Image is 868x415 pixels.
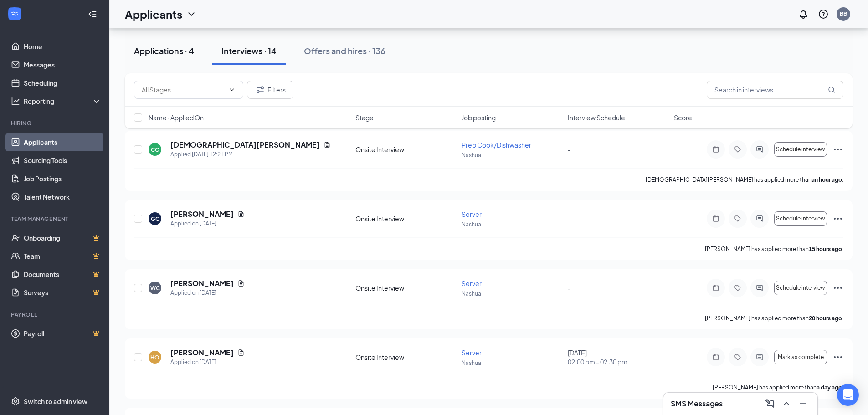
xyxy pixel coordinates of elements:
[11,119,100,127] div: Hiring
[671,399,723,409] h3: SMS Messages
[754,354,765,361] svg: ActiveChat
[462,113,496,122] span: Job posting
[170,278,234,288] h5: [PERSON_NAME]
[568,113,625,122] span: Interview Schedule
[732,215,743,222] svg: Tag
[24,37,102,56] a: Home
[462,348,482,357] span: Server
[170,209,234,219] h5: [PERSON_NAME]
[674,113,692,122] span: Score
[24,169,102,188] a: Job Postings
[11,397,20,406] svg: Settings
[732,354,743,361] svg: Tag
[24,97,102,106] div: Reporting
[24,56,102,74] a: Messages
[776,215,825,222] span: Schedule interview
[817,384,842,391] b: a day ago
[24,229,102,247] a: OnboardingCrown
[170,150,331,159] div: Applied [DATE] 12:21 PM
[24,188,102,206] a: Talent Network
[462,220,562,228] p: Nashua
[796,396,810,411] button: Minimize
[237,210,245,218] svg: Document
[88,10,97,19] svg: Collapse
[11,311,100,318] div: Payroll
[732,284,743,292] svg: Tag
[705,314,843,322] p: [PERSON_NAME] has applied more than .
[568,348,668,366] div: [DATE]
[355,145,456,154] div: Onsite Interview
[11,215,100,223] div: Team Management
[568,215,571,223] span: -
[24,265,102,283] a: DocumentsCrown
[170,358,245,367] div: Applied on [DATE]
[774,350,827,364] button: Mark as complete
[228,86,236,93] svg: ChevronDown
[324,141,331,149] svg: Document
[237,349,245,356] svg: Document
[774,142,827,157] button: Schedule interview
[713,384,843,391] p: [PERSON_NAME] has applied more than .
[646,176,843,184] p: [DEMOGRAPHIC_DATA][PERSON_NAME] has applied more than .
[462,359,562,367] p: Nashua
[142,85,225,95] input: All Stages
[304,45,385,56] div: Offers and hires · 136
[186,9,197,20] svg: ChevronDown
[778,354,824,360] span: Mark as complete
[355,283,456,292] div: Onsite Interview
[832,144,843,155] svg: Ellipses
[255,84,266,95] svg: Filter
[840,10,847,18] div: BB
[462,279,482,287] span: Server
[170,219,245,228] div: Applied on [DATE]
[754,284,765,292] svg: ActiveChat
[754,146,765,153] svg: ActiveChat
[568,284,571,292] span: -
[707,81,843,99] input: Search in interviews
[125,6,182,22] h1: Applicants
[812,176,842,183] b: an hour ago
[355,353,456,362] div: Onsite Interview
[237,280,245,287] svg: Document
[149,113,204,122] span: Name · Applied On
[776,146,825,153] span: Schedule interview
[710,215,721,222] svg: Note
[462,290,562,297] p: Nashua
[754,215,765,222] svg: ActiveChat
[462,141,531,149] span: Prep Cook/Dishwasher
[828,86,835,93] svg: MagnifyingGlass
[797,398,808,409] svg: Minimize
[24,324,102,343] a: PayrollCrown
[151,146,159,154] div: CC
[24,74,102,92] a: Scheduling
[355,214,456,223] div: Onsite Interview
[837,384,859,406] div: Open Intercom Messenger
[24,247,102,265] a: TeamCrown
[247,81,293,99] button: Filter Filters
[150,284,160,292] div: WC
[355,113,374,122] span: Stage
[24,397,87,406] div: Switch to admin view
[776,285,825,291] span: Schedule interview
[170,348,234,358] h5: [PERSON_NAME]
[24,151,102,169] a: Sourcing Tools
[568,357,668,366] span: 02:00 pm - 02:30 pm
[765,398,776,409] svg: ComposeMessage
[462,210,482,218] span: Server
[170,288,245,297] div: Applied on [DATE]
[151,215,159,223] div: GC
[221,45,277,56] div: Interviews · 14
[10,9,19,18] svg: WorkstreamLogo
[732,146,743,153] svg: Tag
[832,352,843,363] svg: Ellipses
[710,354,721,361] svg: Note
[134,45,194,56] div: Applications · 4
[798,9,809,20] svg: Notifications
[774,211,827,226] button: Schedule interview
[150,354,159,361] div: HO
[24,283,102,302] a: SurveysCrown
[710,284,721,292] svg: Note
[774,281,827,295] button: Schedule interview
[24,133,102,151] a: Applicants
[809,315,842,322] b: 20 hours ago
